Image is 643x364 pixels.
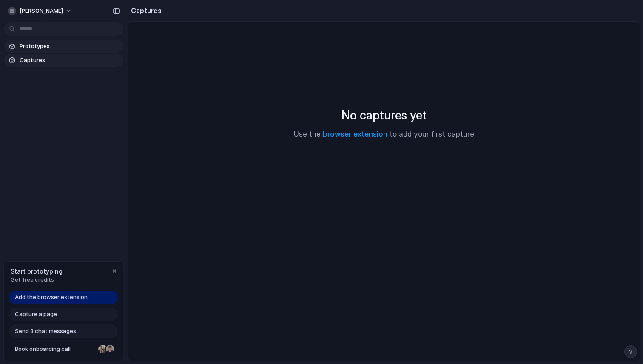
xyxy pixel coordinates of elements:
[15,293,88,302] span: Add the browser extension
[20,7,63,15] span: [PERSON_NAME]
[15,345,95,353] span: Book onboarding call
[20,56,120,65] span: Captures
[4,40,123,53] a: Prototypes
[294,129,474,140] p: Use the to add your first capture
[4,4,76,18] button: [PERSON_NAME]
[20,42,120,51] span: Prototypes
[323,130,387,138] a: browser extension
[15,327,76,336] span: Send 3 chat messages
[11,276,63,284] span: Get free credits
[105,344,115,354] div: Christian Iacullo
[15,310,57,319] span: Capture a page
[9,342,118,356] a: Book onboarding call
[11,267,63,276] span: Start prototyping
[4,54,123,67] a: Captures
[97,344,108,354] div: Nicole Kubica
[128,6,162,16] h2: Captures
[341,106,427,124] h2: No captures yet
